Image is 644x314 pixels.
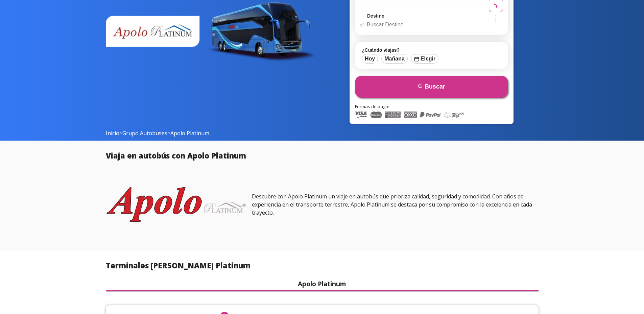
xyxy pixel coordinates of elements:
h2: Terminales [PERSON_NAME] Platinum [106,260,539,271]
label: Destino [367,13,384,19]
input: Buscar Destino [357,16,483,33]
a: Inicio [106,129,119,137]
h2: Viaja en autobús con Apolo Platinum [106,150,539,161]
img: Mercado Pago [444,112,464,118]
label: ¿Cuándo viajas? [362,47,501,53]
button: Apolo Platinum [106,278,539,292]
button: Elegir [411,54,438,64]
span: Descubre con Apolo Platinum un viaje en autobús que prioriza calidad, seguridad y comodidad. Con ... [252,193,532,216]
span: > > [106,129,209,137]
span: Apolo Platinum [170,129,209,137]
img: American Express [385,112,400,118]
img: Visa [355,112,367,118]
button: Mañana [381,54,408,64]
img: PayPal [420,112,440,118]
button: Buscar [355,76,508,98]
button: Hoy [362,54,378,64]
img: Apolo Platinum [106,168,246,241]
div: Terminales de Apolo Platinum [106,278,539,292]
a: Grupo Autobuses [122,129,167,137]
p: Formas de pago: [355,103,508,110]
img: Master Card [371,112,382,118]
img: Oxxo [404,112,417,118]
